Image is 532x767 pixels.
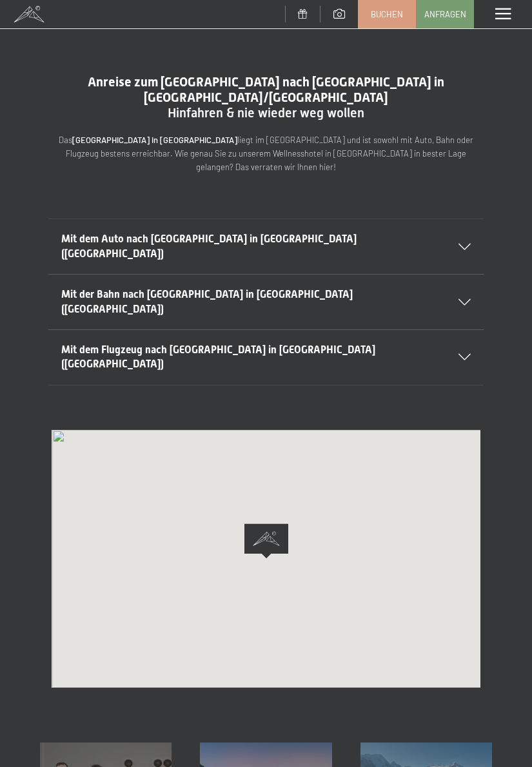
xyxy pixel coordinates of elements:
p: Das liegt im [GEOGRAPHIC_DATA] und ist sowohl mit Auto, Bahn oder Flugzeug bestens erreichbar. Wi... [52,133,480,173]
span: Anfragen [424,8,466,20]
div: Alpine Luxury SPA Resort SCHWARZENSTEIN [239,518,293,564]
a: Buchen [359,1,415,28]
span: Mit dem Flugzeug nach [GEOGRAPHIC_DATA] in [GEOGRAPHIC_DATA] ([GEOGRAPHIC_DATA]) [61,344,375,370]
span: Hinfahren & nie wieder weg wollen [168,105,364,121]
span: Buchen [371,8,403,20]
span: Mit der Bahn nach [GEOGRAPHIC_DATA] in [GEOGRAPHIC_DATA] ([GEOGRAPHIC_DATA]) [61,288,353,315]
a: Anfragen [417,1,473,28]
span: Mit dem Auto nach [GEOGRAPHIC_DATA] in [GEOGRAPHIC_DATA] ([GEOGRAPHIC_DATA]) [61,233,357,259]
strong: [GEOGRAPHIC_DATA] in [GEOGRAPHIC_DATA] [72,135,237,145]
span: Anreise zum [GEOGRAPHIC_DATA] nach [GEOGRAPHIC_DATA] in [GEOGRAPHIC_DATA]/[GEOGRAPHIC_DATA] [88,74,444,105]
